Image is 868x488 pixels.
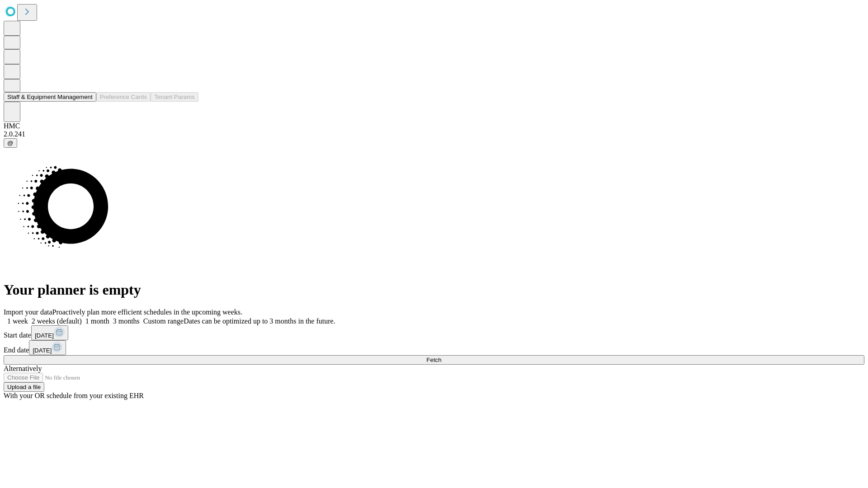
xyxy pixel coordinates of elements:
button: [DATE] [29,340,66,355]
div: 2.0.241 [4,130,864,138]
div: HMC [4,122,864,130]
span: [DATE] [33,347,52,354]
span: Custom range [143,317,184,325]
span: Proactively plan more efficient schedules in the upcoming weeks. [52,308,242,316]
button: Staff & Equipment Management [4,92,96,102]
span: Import your data [4,308,52,316]
span: With your OR schedule from your existing EHR [4,392,144,399]
div: Start date [4,325,864,340]
button: [DATE] [31,325,68,340]
button: Fetch [4,355,864,365]
span: Fetch [426,357,441,363]
span: 2 weeks (default) [32,317,82,325]
span: 3 months [113,317,140,325]
h1: Your planner is empty [4,282,864,298]
div: End date [4,340,864,355]
span: Dates can be optimized up to 3 months in the future. [184,317,335,325]
span: @ [7,140,14,146]
span: Alternatively [4,365,42,372]
button: @ [4,138,17,148]
span: 1 month [85,317,109,325]
button: Preference Cards [96,92,151,102]
button: Upload a file [4,382,44,392]
span: 1 week [7,317,28,325]
button: Tenant Params [151,92,198,102]
span: [DATE] [35,332,54,339]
